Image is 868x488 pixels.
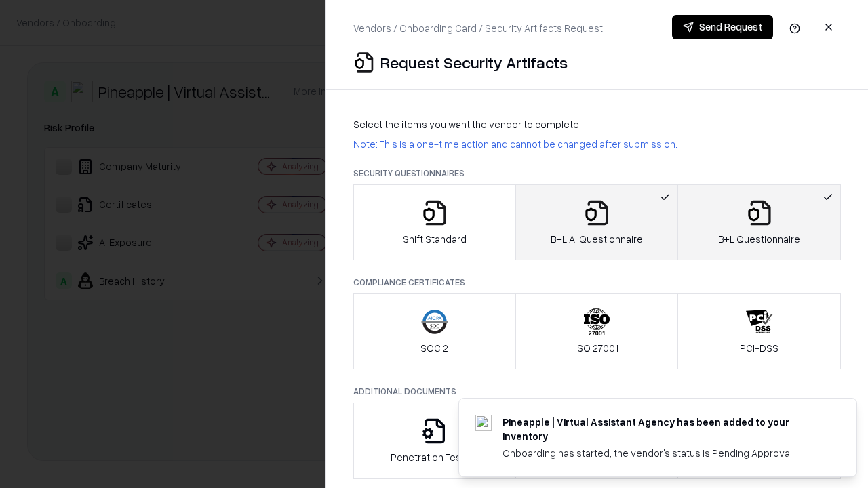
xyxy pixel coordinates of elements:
button: SOC 2 [353,293,516,369]
p: PCI-DSS [740,341,778,355]
p: Shift Standard [403,232,467,246]
p: Penetration Testing [391,450,478,464]
button: ISO 27001 [515,293,679,369]
button: Send Request [672,15,773,39]
p: B+L AI Questionnaire [551,232,643,246]
p: ISO 27001 [575,341,618,355]
div: Pineapple | Virtual Assistant Agency has been added to your inventory [502,415,824,443]
div: Onboarding has started, the vendor's status is Pending Approval. [502,446,824,460]
img: trypineapple.com [475,415,492,431]
button: Shift Standard [353,184,516,260]
button: B+L AI Questionnaire [515,184,679,260]
p: B+L Questionnaire [718,232,800,246]
button: B+L Questionnaire [677,184,841,260]
button: Penetration Testing [353,403,516,479]
p: SOC 2 [420,341,448,355]
p: Compliance Certificates [353,277,841,288]
p: Additional Documents [353,386,841,397]
button: PCI-DSS [677,293,841,369]
p: Security Questionnaires [353,167,841,179]
p: Note: This is a one-time action and cannot be changed after submission. [353,137,841,151]
p: Select the items you want the vendor to complete: [353,117,841,131]
p: Request Security Artifacts [380,52,568,73]
p: Vendors / Onboarding Card / Security Artifacts Request [353,21,603,35]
